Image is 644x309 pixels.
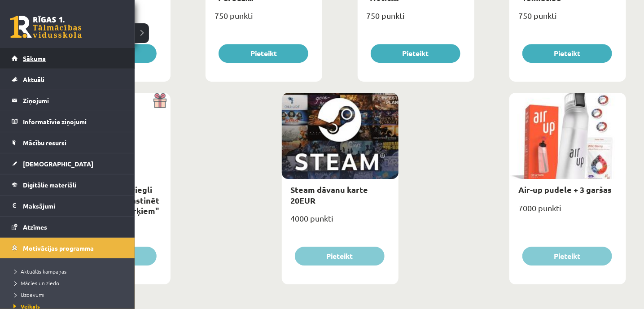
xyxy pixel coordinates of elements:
span: Sākums [23,54,46,62]
span: [DEMOGRAPHIC_DATA] [23,160,93,168]
div: 7000 punkti [509,200,626,223]
button: Pieteikt [522,247,612,265]
div: 750 punkti [358,8,474,30]
button: Pieteikt [219,44,308,63]
a: Aktuāli [12,69,123,90]
a: Uzdevumi [11,291,126,299]
a: Aktuālās kampaņas [11,267,126,275]
span: Mācies un ziedo [11,279,59,287]
a: Ziņojumi [12,90,123,111]
a: Sākums [12,48,123,69]
span: Uzdevumi [11,291,44,298]
div: 750 punkti [509,8,626,30]
legend: Informatīvie ziņojumi [23,111,123,132]
div: 750 punkti [206,8,322,30]
a: [DEMOGRAPHIC_DATA] [12,153,123,174]
span: Aktuālās kampaņas [11,268,66,275]
a: Air-up pudele + 3 garšas [518,184,612,195]
legend: Maksājumi [23,196,123,216]
span: Mācību resursi [23,139,66,147]
a: Mācību resursi [12,132,123,153]
legend: Ziņojumi [23,90,123,111]
div: 4000 punkti [282,211,399,233]
button: Pieteikt [295,247,385,265]
a: Mācies un ziedo [11,279,126,287]
a: Atzīmes [12,217,123,237]
a: Rīgas 1. Tālmācības vidusskola [10,16,82,38]
span: Aktuāli [23,75,44,83]
span: Digitālie materiāli [23,181,76,189]
a: Steam dāvanu karte 20EUR [291,184,368,205]
a: Maksājumi [12,196,123,216]
span: Motivācijas programma [23,244,94,252]
a: Digitālie materiāli [12,174,123,195]
img: Dāvana ar pārsteigumu [150,93,171,108]
span: Atzīmes [23,223,47,231]
button: Pieteikt [522,44,612,63]
a: Informatīvie ziņojumi [12,111,123,132]
button: Pieteikt [371,44,460,63]
a: Motivācijas programma [12,238,123,258]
